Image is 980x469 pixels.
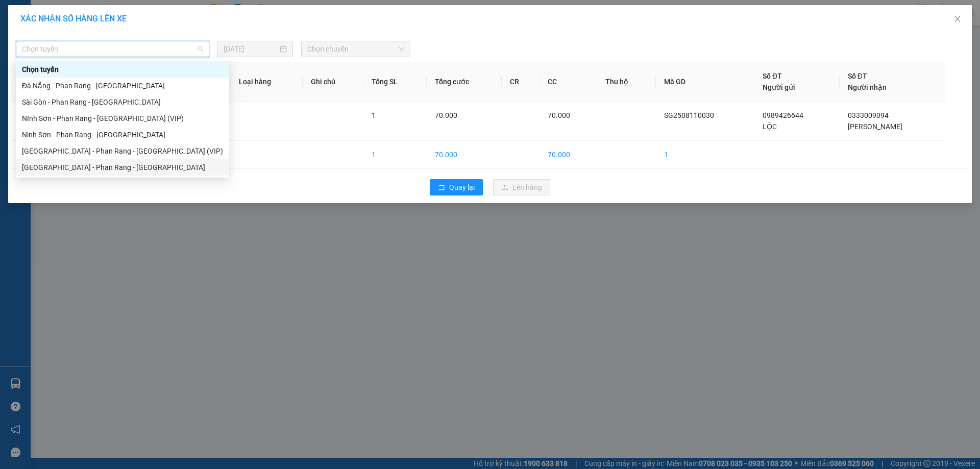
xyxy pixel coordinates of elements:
[86,39,140,47] b: [DOMAIN_NAME]
[22,162,223,173] div: [GEOGRAPHIC_DATA] - Phan Rang - [GEOGRAPHIC_DATA]
[848,83,887,91] span: Người nhận
[493,179,550,195] button: uploadLên hàng
[307,41,404,57] span: Chọn chuyến
[848,72,867,80] span: Số ĐT
[763,72,782,80] span: Số ĐT
[430,179,483,195] button: rollbackQuay lại
[540,141,597,169] td: 70.000
[303,62,363,102] th: Ghi chú
[372,111,376,119] span: 1
[16,159,229,176] div: Sài Gòn - Phan Rang - Ninh Sơn
[664,111,714,119] span: SG2508110030
[16,61,229,78] div: Chọn tuyến
[943,5,972,34] button: Close
[11,62,55,102] th: STT
[22,129,223,140] div: Ninh Sơn - Phan Rang - [GEOGRAPHIC_DATA]
[363,141,426,169] td: 1
[363,62,426,102] th: Tổng SL
[953,15,962,23] span: close
[427,141,502,169] td: 70.000
[16,143,229,159] div: Sài Gòn - Phan Rang - Ninh Sơn (VIP)
[427,62,502,102] th: Tổng cước
[22,145,223,157] div: [GEOGRAPHIC_DATA] - Phan Rang - [GEOGRAPHIC_DATA] (VIP)
[20,14,127,23] span: XÁC NHẬN SỐ HÀNG LÊN XE
[763,83,795,91] span: Người gửi
[597,62,655,102] th: Thu hộ
[848,111,889,119] span: 0333009094
[656,62,754,102] th: Mã GD
[449,182,475,193] span: Quay lại
[63,15,101,63] b: Gửi khách hàng
[86,48,140,61] li: (c) 2017
[231,62,303,102] th: Loại hàng
[848,122,902,131] span: [PERSON_NAME]
[548,111,570,119] span: 70.000
[435,111,457,119] span: 70.000
[22,80,223,91] div: Đà Nẵng - Phan Rang - [GEOGRAPHIC_DATA]
[763,122,777,131] span: LỘC
[13,66,45,114] b: Xe Đăng Nhân
[224,43,278,55] input: 11/08/2025
[16,78,229,94] div: Đà Nẵng - Phan Rang - Sài Gòn
[502,62,540,102] th: CR
[763,111,803,119] span: 0989426644
[11,102,55,141] td: 1
[111,13,135,37] img: logo.jpg
[656,141,754,169] td: 1
[22,64,223,75] div: Chọn tuyến
[22,113,223,124] div: NInh Sơn - Phan Rang - [GEOGRAPHIC_DATA] (VIP)
[16,94,229,110] div: Sài Gòn - Phan Rang - Đà Nẵng
[22,41,203,57] span: Chọn tuyến
[540,62,597,102] th: CC
[16,127,229,143] div: Ninh Sơn - Phan Rang - Sài Gòn
[438,184,445,192] span: rollback
[22,96,223,108] div: Sài Gòn - Phan Rang - [GEOGRAPHIC_DATA]
[16,110,229,127] div: NInh Sơn - Phan Rang - Sài Gòn (VIP)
